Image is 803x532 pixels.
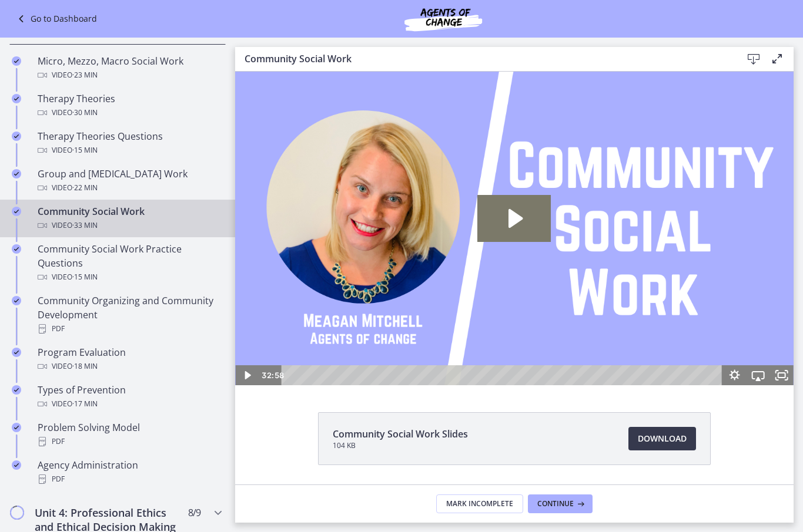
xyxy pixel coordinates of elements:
div: Community Organizing and Community Development [38,294,221,336]
i: Completed [12,460,21,470]
span: Continue [537,499,574,509]
i: Completed [12,296,21,305]
div: Types of Prevention [38,383,221,411]
i: Completed [12,207,21,216]
i: Completed [12,56,21,66]
span: Download [638,432,687,446]
span: · 15 min [72,143,98,157]
span: · 18 min [72,359,98,373]
i: Completed [12,385,21,395]
button: Airplay [511,294,535,314]
div: Group and [MEDICAL_DATA] Work [38,167,221,195]
i: Completed [12,132,21,141]
div: Video [38,218,221,233]
button: Fullscreen [535,294,558,314]
div: PDF [38,322,221,336]
button: Continue [528,494,593,513]
span: Community Social Work Slides [333,427,468,441]
span: · 17 min [72,397,98,411]
img: Agents of Change Social Work Test Prep [373,5,514,33]
div: PDF [38,472,221,486]
span: 104 KB [333,441,468,450]
div: Video [38,106,221,120]
span: · 15 min [72,270,98,284]
div: PDF [38,435,221,449]
span: · 33 min [72,218,98,233]
div: Problem Solving Model [38,420,221,449]
div: Agency Administration [38,458,221,486]
i: Completed [12,423,21,432]
i: Completed [12,244,21,254]
div: Community Social Work [38,204,221,233]
button: Show settings menu [488,294,511,314]
div: Micro, Mezzo, Macro Social Work [38,54,221,82]
div: Community Social Work Practice Questions [38,242,221,284]
span: Mark Incomplete [446,499,513,509]
a: Download [628,427,696,450]
span: · 22 min [72,181,98,195]
iframe: Video Lesson [235,72,794,385]
div: Video [38,359,221,373]
div: Therapy Theories [38,92,221,120]
i: Completed [12,169,21,179]
div: Program Evaluation [38,345,221,373]
div: Video [38,68,221,82]
span: · 30 min [72,106,98,120]
div: Video [38,181,221,195]
i: Completed [12,94,21,103]
div: Video [38,270,221,284]
button: Play Video: cbe5qimtov91j64ic0dg.mp4 [242,123,316,170]
div: Therapy Theories Questions [38,129,221,157]
a: Go to Dashboard [14,12,97,26]
button: Mark Incomplete [436,494,523,513]
h3: Community Social Work [245,52,723,66]
span: 8 / 9 [188,506,200,520]
i: Completed [12,348,21,357]
div: Video [38,397,221,411]
div: Playbar [55,294,482,314]
span: · 23 min [72,68,98,82]
div: Video [38,143,221,157]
